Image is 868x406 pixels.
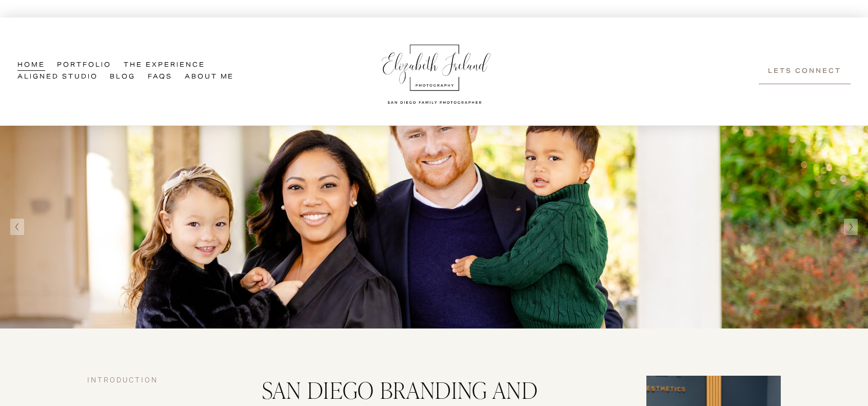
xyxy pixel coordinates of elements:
[17,59,45,71] a: Home
[17,71,98,84] a: Aligned Studio
[759,59,851,84] a: Lets Connect
[376,35,494,108] img: Elizabeth Ireland Photography San Diego Family Photographer
[110,71,135,84] a: Blog
[124,60,205,71] span: The Experience
[57,59,111,71] a: Portfolio
[844,219,858,235] button: Next Slide
[185,71,234,84] a: About Me
[124,59,205,71] a: folder dropdown
[87,376,222,385] h4: Introduction
[10,219,24,235] button: Previous Slide
[148,71,172,84] a: FAQs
